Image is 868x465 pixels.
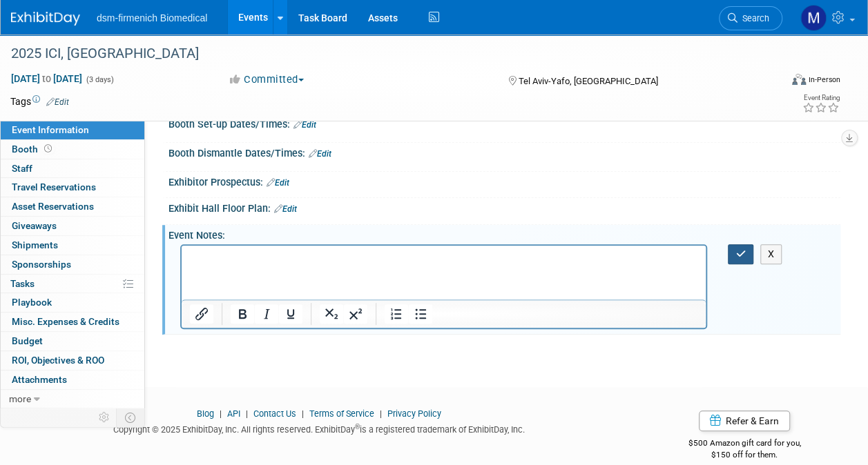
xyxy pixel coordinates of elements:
a: Staff [1,159,144,178]
a: Event Information [1,121,144,139]
a: Shipments [1,236,144,255]
button: Bold [231,304,254,324]
span: dsm-firmenich Biomedical [97,12,207,23]
span: Asset Reservations [12,201,94,212]
a: Playbook [1,293,144,312]
a: Budget [1,332,144,350]
button: X [760,244,782,264]
td: Tags [10,95,69,108]
img: ExhibitDay [11,12,80,26]
a: Edit [274,204,297,214]
div: Exhibit Hall Floor Plan: [168,198,840,216]
a: Asset Reservations [1,197,144,216]
span: Budget [12,335,43,346]
button: Insert/edit link [190,304,213,324]
a: Search [719,6,782,30]
a: more [1,390,144,408]
a: Edit [309,149,331,159]
img: Format-Inperson.png [792,74,806,85]
span: Event Information [12,124,89,135]
a: Sponsorships [1,255,144,274]
div: $500 Amazon gift card for you, [648,428,840,460]
div: 2025 ICI, [GEOGRAPHIC_DATA] [6,41,769,66]
a: Edit [46,97,69,107]
span: (3 days) [85,75,114,84]
div: Booth Set-up Dates/Times: [168,114,840,132]
a: Edit [293,120,316,130]
img: Melanie Davison [800,5,827,31]
span: Attachments [12,374,67,385]
span: Search [737,13,769,23]
span: more [9,393,31,404]
a: Contact Us [253,408,296,419]
button: Numbered list [385,304,408,324]
span: [DATE] [DATE] [10,72,83,85]
span: Booth not reserved yet [41,144,55,154]
button: Italic [255,304,278,324]
span: Tasks [10,278,35,289]
span: Misc. Expenses & Credits [12,316,119,327]
a: ROI, Objectives & ROO [1,351,144,370]
a: Giveaways [1,217,144,235]
div: Copyright © 2025 ExhibitDay, Inc. All rights reserved. ExhibitDay is a registered trademark of Ex... [10,420,628,436]
span: | [242,408,251,419]
a: Privacy Policy [387,408,441,419]
a: Blog [197,408,214,419]
span: Playbook [12,297,52,308]
a: Travel Reservations [1,178,144,197]
div: In-Person [808,75,840,85]
div: Booth Dismantle Dates/Times: [168,143,840,161]
span: to [40,73,53,84]
span: Sponsorships [12,259,71,270]
a: Refer & Earn [699,410,790,431]
span: Travel Reservations [12,181,96,192]
button: Underline [279,304,302,324]
button: Bullet list [409,304,432,324]
td: Toggle Event Tabs [117,408,145,426]
span: | [376,408,385,419]
iframe: Rich Text Area [182,246,706,299]
a: Misc. Expenses & Credits [1,313,144,331]
div: Exhibitor Prospectus: [168,172,840,190]
span: Booth [12,144,55,155]
td: Personalize Event Tab Strip [93,408,117,426]
div: $150 off for them. [648,449,840,461]
button: Superscript [344,304,367,324]
div: Event Format [720,72,840,92]
div: Event Rating [802,95,840,101]
span: ROI, Objectives & ROO [12,355,104,366]
span: Giveaways [12,220,57,231]
a: Edit [267,178,289,188]
span: Staff [12,163,32,174]
span: | [298,408,307,419]
a: API [227,408,240,419]
a: Booth [1,140,144,159]
a: Terms of Service [309,408,374,419]
sup: ® [355,423,360,431]
span: Shipments [12,239,58,250]
a: Attachments [1,370,144,389]
a: Tasks [1,275,144,293]
span: Tel Aviv-Yafo, [GEOGRAPHIC_DATA] [519,76,658,86]
span: | [216,408,225,419]
div: Event Notes: [168,225,840,242]
button: Committed [223,72,309,87]
button: Subscript [320,304,343,324]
